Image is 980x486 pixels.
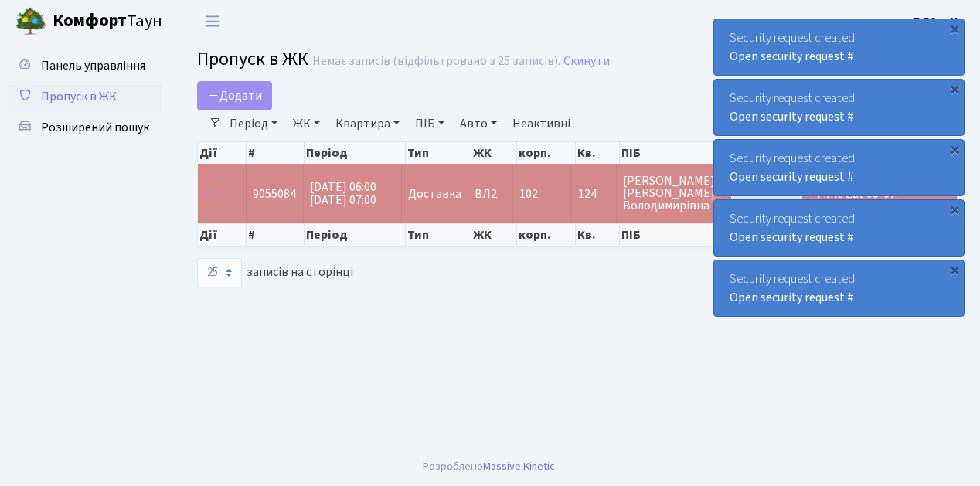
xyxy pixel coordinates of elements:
span: [DATE] 06:00 [DATE] 07:00 [310,178,376,209]
a: ЖК [287,110,326,137]
a: Open security request # [730,108,854,125]
th: Дії [198,223,247,246]
a: Open security request # [730,289,854,306]
th: Тип [406,223,471,246]
a: Пропуск в ЖК [8,81,162,112]
a: Open security request # [730,48,854,65]
div: Security request created [714,260,964,316]
span: Доставка [408,188,461,200]
th: # [247,223,305,246]
div: × [947,141,962,157]
th: ЖК [471,142,517,164]
label: записів на сторінці [197,258,353,287]
a: Massive Kinetic [483,458,555,474]
a: Авто [454,110,503,137]
th: Кв. [576,142,621,164]
div: Немає записів (відфільтровано з 25 записів). [312,54,560,69]
th: ЖК [471,223,517,246]
a: Період [223,110,284,137]
span: [PERSON_NAME] [PERSON_NAME] Володимирівна [623,175,718,212]
a: ПІБ [409,110,451,137]
th: ПІБ [620,142,729,164]
div: × [947,262,962,277]
a: Розширений пошук [8,112,162,143]
span: ВЛ2 [475,188,506,200]
button: Переключити навігацію [193,8,232,34]
span: 102 [519,185,538,202]
span: 9055084 [253,185,296,202]
span: Розширений пошук [41,119,149,136]
img: logo.png [15,6,46,37]
span: Таун [53,8,162,35]
a: Неактивні [506,110,577,137]
b: ВЛ2 -. К. [914,13,961,30]
div: Security request created [714,200,964,256]
a: Панель управління [8,50,162,81]
th: ПІБ [620,223,729,246]
th: Дії [198,142,247,164]
div: Розроблено . [423,458,557,475]
th: Період [305,223,407,246]
span: Панель управління [41,57,145,74]
select: записів на сторінці [197,258,242,287]
a: Квартира [329,110,406,137]
th: Період [305,142,407,164]
div: × [947,81,962,97]
a: Open security request # [730,168,854,185]
a: Додати [197,81,272,110]
div: Security request created [714,140,964,195]
th: Кв. [576,223,621,246]
span: Додати [207,87,262,104]
a: Open security request # [730,229,854,246]
th: корп. [517,223,576,246]
a: Скинути [563,54,610,69]
div: × [947,21,962,36]
span: Пропуск в ЖК [41,88,117,105]
th: # [247,142,305,164]
b: Комфорт [53,8,127,33]
div: × [947,202,962,217]
div: Security request created [714,80,964,135]
span: Пропуск в ЖК [197,46,308,73]
th: корп. [517,142,576,164]
th: Тип [406,142,471,164]
a: ВЛ2 -. К. [914,12,961,31]
span: 124 [578,188,610,200]
div: Security request created [714,19,964,75]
